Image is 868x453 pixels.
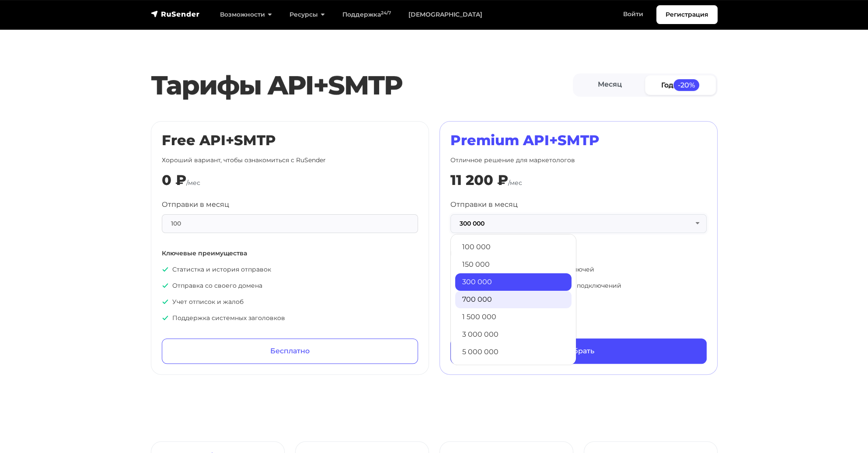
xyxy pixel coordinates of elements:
[455,343,572,361] a: 5 000 000
[162,249,418,258] p: Ключевые преимущества
[162,298,169,305] img: icon-ok.svg
[450,199,518,210] label: Отправки в месяц
[162,172,186,188] div: 0 ₽
[186,179,200,187] span: /мес
[151,10,200,18] img: RuSender
[450,265,707,274] p: Неограниченное количество API ключей
[162,199,229,210] label: Отправки в месяц
[162,265,418,274] p: Статистка и история отправок
[455,326,572,343] a: 3 000 000
[162,132,418,149] h2: Free API+SMTP
[656,5,718,24] a: Регистрация
[645,75,716,95] a: Год
[162,297,418,307] p: Учет отписок и жалоб
[162,314,169,321] img: icon-ok.svg
[450,234,576,365] ul: 300 000
[455,291,572,308] a: 700 000
[381,10,391,16] sup: 24/7
[162,281,418,290] p: Отправка со своего домена
[455,308,572,326] a: 1 500 000
[151,70,573,101] h2: Тарифы API+SMTP
[450,338,707,364] a: Выбрать
[162,156,418,165] p: Хороший вариант, чтобы ознакомиться с RuSender
[575,75,645,95] a: Месяц
[400,6,491,24] a: [DEMOGRAPHIC_DATA]
[162,338,418,364] a: Бесплатно
[450,249,707,258] p: Все что входит в «Free», плюс:
[450,297,707,307] p: Приоритетная поддержка
[455,273,572,291] a: 300 000
[334,6,400,24] a: Поддержка24/7
[450,281,707,290] p: Неограниченное количество SMTP подключений
[614,5,652,23] a: Войти
[162,282,169,289] img: icon-ok.svg
[673,79,700,91] span: -20%
[450,172,508,188] div: 11 200 ₽
[162,266,169,273] img: icon-ok.svg
[455,256,572,273] a: 150 000
[508,179,522,187] span: /мес
[162,314,418,323] p: Поддержка системных заголовков
[450,156,707,165] p: Отличное решение для маркетологов
[450,214,707,233] button: 300 000
[211,6,281,24] a: Возможности
[455,238,572,256] a: 100 000
[450,132,707,149] h2: Premium API+SMTP
[281,6,334,24] a: Ресурсы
